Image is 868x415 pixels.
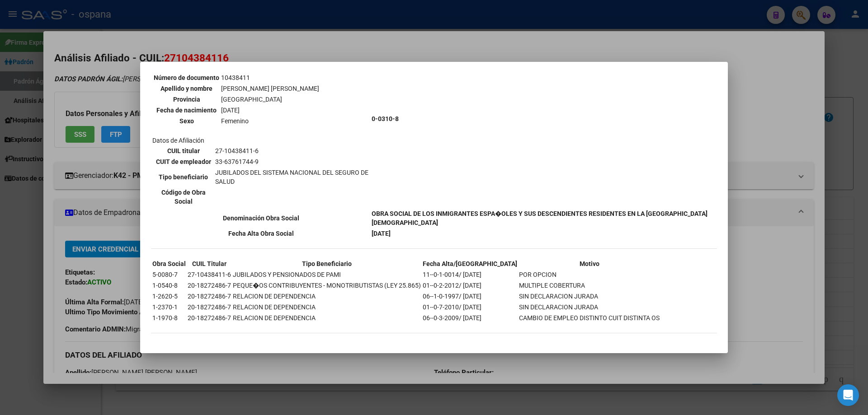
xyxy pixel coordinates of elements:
[372,230,391,237] b: [DATE]
[232,291,421,301] td: RELACION DE DEPENDENCIA
[422,270,518,280] td: 11--0-1-0014/ [DATE]
[152,259,186,269] th: Obra Social
[187,302,231,312] td: 20-18272486-7
[187,291,231,301] td: 20-18272486-7
[215,146,369,156] td: 27-10438411-6
[232,313,421,323] td: RELACION DE DEPENDENCIA
[153,105,220,115] th: Fecha de nacimiento
[372,210,708,226] b: OBRA SOCIAL DE LOS INMIGRANTES ESPA�OLES Y SUS DESCENDIENTES RESIDENTES EN LA [GEOGRAPHIC_DATA][D...
[519,259,660,269] th: Motivo
[153,168,214,187] th: Tipo beneficiario
[422,302,518,312] td: 01--0-7-2010/ [DATE]
[153,157,214,167] th: CUIT de empleador
[152,302,186,312] td: 1-2370-1
[187,313,231,323] td: 20-18272486-7
[153,116,220,126] th: Sexo
[221,84,320,93] td: [PERSON_NAME] [PERSON_NAME]
[232,302,421,312] td: RELACION DE DEPENDENCIA
[519,302,660,312] td: SIN DECLARACION JURADA
[519,291,660,301] td: SIN DECLARACION JURADA
[221,105,320,115] td: [DATE]
[187,259,231,269] th: CUIL Titular
[152,209,370,228] th: Denominación Obra Social
[152,270,186,280] td: 5-0080-7
[215,157,369,167] td: 33-63761744-9
[232,270,421,280] td: JUBILADOS Y PENSIONADOS DE PAMI
[519,280,660,290] td: MULTIPLE COBERTURA
[519,313,660,323] td: CAMBIO DE EMPLEO DISTINTO CUIT DISTINTA OS
[153,94,220,104] th: Provincia
[422,259,518,269] th: Fecha Alta/[GEOGRAPHIC_DATA]
[221,73,320,83] td: 10438411
[372,115,399,122] b: 0-0310-8
[152,280,186,290] td: 1-0540-8
[422,280,518,290] td: 01--0-2-2012/ [DATE]
[519,270,660,280] td: POR OPCION
[187,280,231,290] td: 20-18272486-7
[153,73,220,83] th: Número de documento
[422,313,518,323] td: 06--0-3-2009/ [DATE]
[153,146,214,156] th: CUIL titular
[221,116,320,126] td: Femenino
[232,280,421,290] td: PEQUE�OS CONTRIBUYENTES - MONOTRIBUTISTAS (LEY 25.865)
[232,259,421,269] th: Tipo Beneficiario
[153,84,220,93] th: Apellido y nombre
[422,291,518,301] td: 06--1-0-1997/ [DATE]
[152,313,186,323] td: 1-1970-8
[837,384,859,406] div: Open Intercom Messenger
[152,291,186,301] td: 1-2620-5
[221,94,320,104] td: [GEOGRAPHIC_DATA]
[215,168,369,187] td: JUBILADOS DEL SISTEMA NACIONAL DEL SEGURO DE SALUD
[152,228,370,238] th: Fecha Alta Obra Social
[187,270,231,280] td: 27-10438411-6
[152,30,370,208] td: Datos personales Datos de Afiliación
[153,187,214,206] th: Código de Obra Social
